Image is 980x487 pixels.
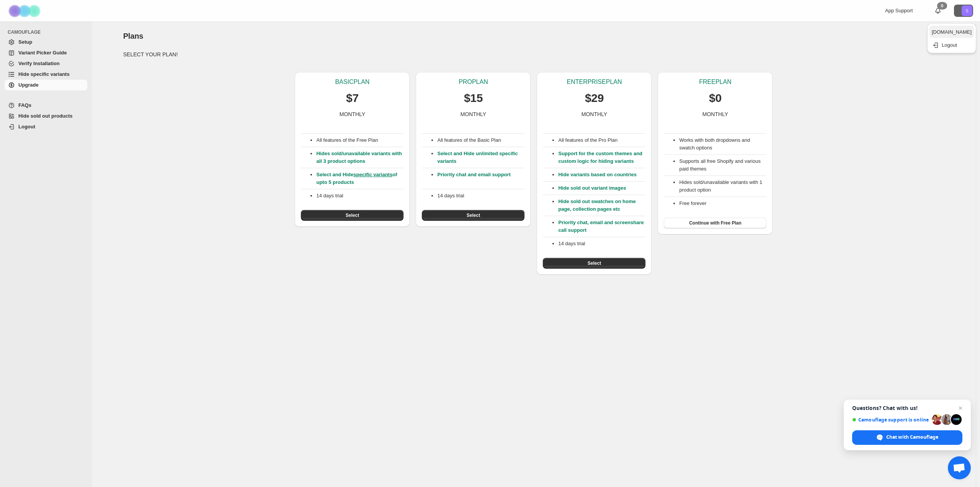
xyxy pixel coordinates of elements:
p: $29 [585,90,604,106]
a: specific variants [353,172,392,177]
span: Logout [942,42,957,48]
text: S [965,8,968,13]
li: Hides sold/unavailable variants with 1 product option [679,179,766,194]
p: MONTHLY [461,110,486,118]
span: Logout [18,124,35,130]
span: Avatar with initials S [962,5,972,16]
p: ENTERPRISE PLAN [567,78,622,86]
span: Chat with Camouflage [886,434,938,441]
span: Questions? Chat with us! [852,405,962,411]
span: FAQs [18,102,31,108]
p: BASIC PLAN [335,78,370,86]
a: Logout [5,121,87,132]
li: Free forever [679,200,766,207]
p: Priority chat and email support [437,171,524,186]
p: Hide sold out variant images [558,184,645,192]
p: $0 [709,90,722,106]
li: Supports all free Shopify and various paid themes [679,157,766,173]
a: Hide sold out products [5,111,87,121]
p: FREE PLAN [699,78,731,86]
p: $7 [346,90,359,106]
p: PRO PLAN [459,78,488,86]
span: Setup [18,39,32,45]
a: 0 [934,7,942,15]
span: Verify Installation [18,61,60,66]
button: Select [422,210,524,221]
p: All features of the Basic Plan [437,136,524,144]
p: 14 days trial [558,240,645,248]
span: Upgrade [18,82,39,88]
span: [DOMAIN_NAME] [932,29,972,35]
a: Upgrade [5,80,87,90]
span: Select [588,260,601,266]
span: Chat with Camouflage [852,430,962,445]
p: All features of the Pro Plan [558,136,645,144]
span: App Support [885,8,913,13]
li: Works with both dropdowns and swatch options [679,136,766,152]
span: CAMOUFLAGE [8,29,88,35]
p: All features of the Free Plan [316,136,403,144]
p: Hide variants based on countries [558,171,645,179]
p: Select and Hide of upto 5 products [316,171,403,186]
span: Continue with Free Plan [689,220,742,226]
p: MONTHLY [581,110,607,118]
div: 0 [937,2,947,10]
button: Select [301,210,403,221]
a: Verify Installation [5,58,87,69]
button: Avatar with initials S [954,5,973,17]
p: MONTHLY [340,110,365,118]
p: 14 days trial [316,192,403,200]
button: Continue with Free Plan [664,218,766,228]
p: 14 days trial [437,192,524,200]
p: Hide sold out swatches on home page, collection pages etc [558,198,645,213]
p: Select and Hide unlimited specific variants [437,150,524,165]
span: Select [467,212,480,218]
span: Variant Picker Guide [18,50,67,56]
p: MONTHLY [702,110,728,118]
p: Hides sold/unavailable variants with all 3 product options [316,150,403,165]
span: Hide sold out products [18,113,73,119]
a: FAQs [5,100,87,111]
span: Camouflage support is online [852,417,929,423]
p: Support for the custom themes and custom logic for hiding variants [558,150,645,165]
a: Variant Picker Guide [5,48,87,58]
p: $15 [464,90,483,106]
a: Hide specific variants [5,69,87,80]
a: Open chat [948,456,971,479]
span: Hide specific variants [18,71,70,77]
img: Camouflage [6,0,44,21]
button: Select [543,258,645,269]
a: Setup [5,37,87,48]
p: SELECT YOUR PLAN! [123,51,945,58]
p: Priority chat, email and screenshare call support [558,219,645,234]
span: Select [346,212,359,218]
span: Plans [123,32,143,40]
